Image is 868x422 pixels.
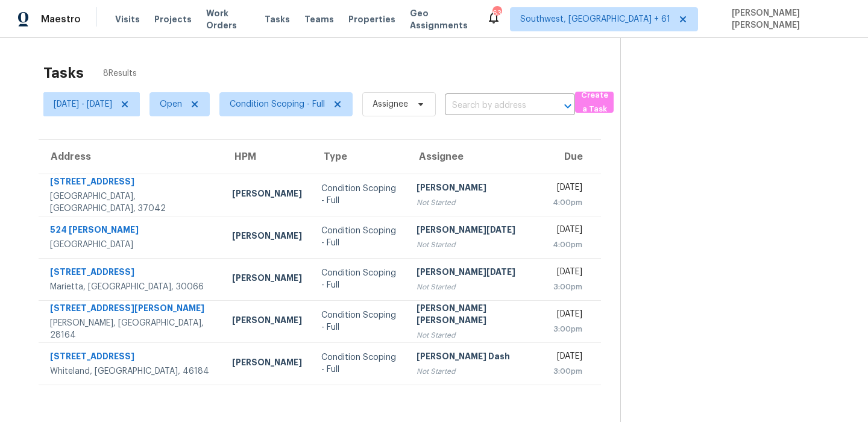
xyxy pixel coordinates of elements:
span: Geo Assignments [410,7,473,31]
div: [GEOGRAPHIC_DATA], [GEOGRAPHIC_DATA], 37042 [50,191,213,215]
div: 3:00pm [553,281,582,293]
span: Projects [154,13,192,25]
div: 633 [492,7,501,19]
div: Condition Scoping - Full [321,309,397,333]
span: 8 Results [103,68,137,80]
div: 4:00pm [553,197,582,209]
div: [STREET_ADDRESS] [50,175,213,191]
span: Tasks [265,15,290,24]
div: [PERSON_NAME] [232,314,302,329]
span: [PERSON_NAME] [PERSON_NAME] [727,7,850,31]
span: [DATE] - [DATE] [54,98,112,110]
div: [STREET_ADDRESS] [50,266,213,281]
th: HPM [222,140,312,174]
div: [PERSON_NAME], [GEOGRAPHIC_DATA], 28164 [50,317,213,341]
h2: Tasks [43,67,84,79]
div: [PERSON_NAME] [PERSON_NAME] [417,302,533,329]
div: Marietta, [GEOGRAPHIC_DATA], 30066 [50,281,213,293]
div: [PERSON_NAME] [417,181,533,197]
span: Assignee [373,98,408,110]
div: [GEOGRAPHIC_DATA] [50,239,213,251]
div: Not Started [417,239,533,251]
div: [DATE] [553,266,582,281]
div: Whiteland, [GEOGRAPHIC_DATA], 46184 [50,365,213,377]
button: Open [559,98,576,115]
span: Condition Scoping - Full [230,98,325,110]
div: [PERSON_NAME][DATE] [417,266,533,281]
button: Create a Task [575,92,614,113]
div: Not Started [417,329,533,341]
div: Condition Scoping - Full [321,351,397,376]
span: Work Orders [206,7,250,31]
span: Teams [304,13,334,25]
div: [STREET_ADDRESS][PERSON_NAME] [50,302,213,317]
div: 3:00pm [553,365,582,377]
div: [STREET_ADDRESS] [50,350,213,365]
div: 4:00pm [553,239,582,251]
span: Create a Task [581,89,608,116]
div: Condition Scoping - Full [321,183,397,207]
span: Visits [115,13,140,25]
div: Not Started [417,281,533,293]
div: [PERSON_NAME] Dash [417,350,533,365]
span: Properties [348,13,395,25]
th: Assignee [407,140,543,174]
div: Condition Scoping - Full [321,225,397,249]
div: [DATE] [553,350,582,365]
th: Type [312,140,407,174]
div: 524 [PERSON_NAME] [50,224,213,239]
div: [PERSON_NAME] [232,187,302,203]
div: [PERSON_NAME] [232,356,302,371]
div: 3:00pm [553,323,582,335]
span: Maestro [41,13,81,25]
div: [PERSON_NAME][DATE] [417,224,533,239]
span: Southwest, [GEOGRAPHIC_DATA] + 61 [520,13,670,25]
span: Open [160,98,182,110]
div: [DATE] [553,224,582,239]
div: [DATE] [553,181,582,197]
th: Address [39,140,222,174]
div: Condition Scoping - Full [321,267,397,291]
input: Search by address [445,96,541,115]
div: Not Started [417,197,533,209]
div: [DATE] [553,308,582,323]
div: [PERSON_NAME] [232,272,302,287]
div: [PERSON_NAME] [232,230,302,245]
div: Not Started [417,365,533,377]
th: Due [543,140,601,174]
